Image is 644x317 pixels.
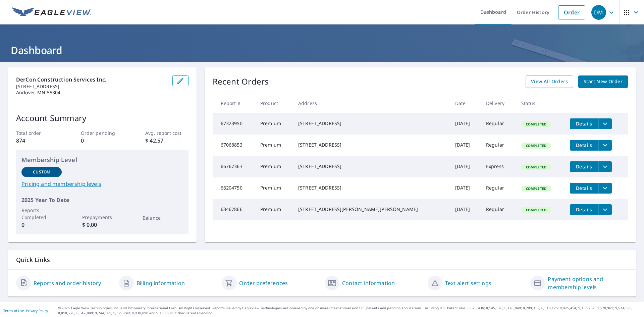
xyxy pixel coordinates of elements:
[33,169,50,175] p: Custom
[450,93,481,113] th: Date
[239,279,288,287] a: Order preferences
[58,306,641,316] p: © 2025 Eagle View Technologies, Inc. and Pictometry International Corp. All Rights Reserved. Repo...
[16,256,628,264] p: Quick Links
[26,308,48,313] a: Privacy Policy
[21,207,62,221] p: Reports Completed
[16,112,189,124] p: Account Summary
[213,156,255,177] td: 66767363
[570,183,598,194] button: detailsBtn-66204750
[574,163,594,170] span: Details
[82,221,122,229] p: $ 0.00
[570,140,598,151] button: detailsBtn-67068853
[143,214,183,221] p: Balance
[21,180,183,188] a: Pricing and membership levels
[298,206,444,213] div: [STREET_ADDRESS][PERSON_NAME][PERSON_NAME]
[3,309,48,313] p: |
[570,161,598,172] button: detailsBtn-66767363
[450,135,481,156] td: [DATE]
[16,75,167,84] p: DerCon Construction Services Inc.
[516,93,565,113] th: Status
[481,93,516,113] th: Delivery
[255,135,293,156] td: Premium
[16,137,59,145] p: 874
[598,140,612,151] button: filesDropdownBtn-67068853
[526,75,573,88] a: View All Orders
[16,84,167,90] p: [STREET_ADDRESS]
[298,163,444,170] div: [STREET_ADDRESS]
[531,77,568,86] span: View All Orders
[481,199,516,220] td: Regular
[16,90,167,96] p: Andover, MN 55304
[16,129,59,137] p: Total order
[21,221,62,229] p: 0
[574,185,594,191] span: Details
[255,93,293,113] th: Product
[3,308,24,313] a: Terms of Use
[598,204,612,215] button: filesDropdownBtn-63467866
[570,118,598,129] button: detailsBtn-67323950
[574,206,594,213] span: Details
[255,113,293,135] td: Premium
[213,199,255,220] td: 63467866
[450,113,481,135] td: [DATE]
[481,156,516,177] td: Express
[213,177,255,199] td: 66204750
[145,137,188,145] p: $ 42.57
[82,214,122,221] p: Prepayments
[574,142,594,148] span: Details
[298,120,444,127] div: [STREET_ADDRESS]
[213,113,255,135] td: 67323950
[598,118,612,129] button: filesDropdownBtn-67323950
[145,129,188,137] p: Avg. report cost
[481,113,516,135] td: Regular
[12,7,91,17] img: EV Logo
[558,5,585,19] a: Order
[213,135,255,156] td: 67068853
[522,165,550,169] span: Completed
[21,155,183,164] p: Membership Level
[21,196,183,204] p: 2025 Year To Date
[481,177,516,199] td: Regular
[255,156,293,177] td: Premium
[450,177,481,199] td: [DATE]
[574,120,594,127] span: Details
[213,75,269,88] p: Recent Orders
[255,177,293,199] td: Premium
[450,156,481,177] td: [DATE]
[293,93,450,113] th: Address
[137,279,185,287] a: Billing information
[522,186,550,191] span: Completed
[81,129,124,137] p: Order pending
[298,142,444,148] div: [STREET_ADDRESS]
[598,183,612,194] button: filesDropdownBtn-66204750
[481,135,516,156] td: Regular
[598,161,612,172] button: filesDropdownBtn-66767363
[255,199,293,220] td: Premium
[8,43,636,57] h1: Dashboard
[445,279,491,287] a: Text alert settings
[342,279,395,287] a: Contact information
[522,143,550,148] span: Completed
[298,184,444,191] div: [STREET_ADDRESS]
[578,75,628,88] a: Start New Order
[522,208,550,212] span: Completed
[591,5,606,20] div: DM
[570,204,598,215] button: detailsBtn-63467866
[450,199,481,220] td: [DATE]
[548,275,628,291] a: Payment options and membership levels
[584,77,623,86] span: Start New Order
[34,279,101,287] a: Reports and order history
[81,137,124,145] p: 0
[213,93,255,113] th: Report #
[522,122,550,126] span: Completed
